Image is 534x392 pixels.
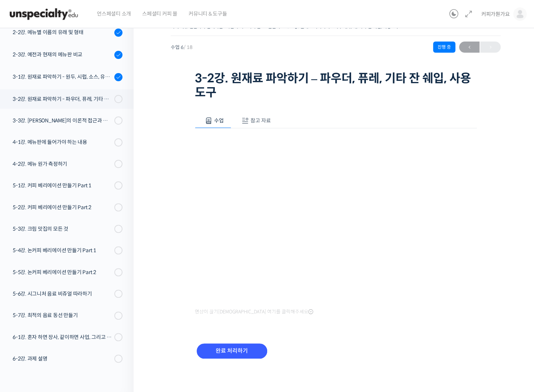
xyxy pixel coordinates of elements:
[433,42,455,53] div: 진행 중
[13,290,112,298] div: 5-6강. 시그니처 음료 비쥬얼 따라하기
[13,160,112,168] div: 4-2강. 메뉴 원가 측정하기
[23,246,28,252] span: 홈
[195,71,477,100] h1: 3-2강. 원재료 파악하기 – 파우더, 퓨레, 기타 잔 쉐입, 사용도구
[13,225,112,233] div: 5-3강. 크림 맛집의 모든 것
[481,11,510,17] span: 커피가뭔가요
[13,28,112,36] div: 2-2강. 메뉴별 이름의 유래 및 형태
[13,116,112,125] div: 3-3강. [PERSON_NAME]의 이론적 접근과 재료 찾기
[13,73,112,81] div: 3-1강. 원재료 파악하기 - 원두, 시럽, 소스, 유제품
[13,246,112,254] div: 5-4강. 논커피 베리에이션 만들기 Part 1
[13,181,112,190] div: 5-1강. 커피 베리에이션 만들기 Part 1
[68,247,77,253] span: 대화
[195,309,313,315] span: 영상이 끊기[DEMOGRAPHIC_DATA] 여기를 클릭해주세요
[13,203,112,211] div: 5-2강. 커피 베리에이션 만들기 Part 2
[96,235,142,254] a: 설정
[13,95,112,103] div: 3-2강. 원재료 파악하기 - 파우더, 퓨레, 기타 잔 쉐입, 사용도구
[184,44,193,50] span: / 18
[13,268,112,276] div: 5-5강. 논커피 베리에이션 만들기 Part 2
[459,42,479,52] span: ←
[214,117,223,124] span: 수업
[459,42,479,53] a: ←이전
[197,343,267,359] input: 완료 처리하기
[13,311,112,319] div: 5-7강. 최적의 음료 동선 만들기
[13,355,112,363] div: 6-2강. 과제 설명
[250,117,271,124] span: 참고 자료
[13,50,112,59] div: 2-3강. 예전과 현재의 메뉴판 비교
[115,246,124,252] span: 설정
[13,138,112,146] div: 4-1강. 메뉴판에 들어가야 하는 내용
[2,235,49,254] a: 홈
[49,235,96,254] a: 대화
[171,45,193,50] span: 수업 6
[13,333,112,341] div: 6-1강. 혼자 하면 장사, 같이하면 사업, 그리고 서비스 애티튜드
